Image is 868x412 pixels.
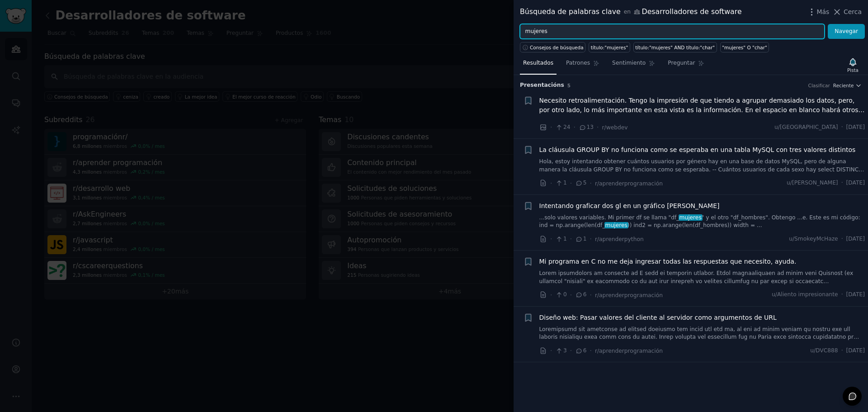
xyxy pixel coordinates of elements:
font: u/[GEOGRAPHIC_DATA] [774,124,838,130]
font: · [590,347,592,354]
font: mujeres [605,222,627,228]
a: Necesito retroalimentación. Tengo la impresión de que tiendo a agrupar demasiado los datos, pero,... [539,96,865,115]
font: 5 [567,83,571,88]
font: Patrones [566,60,590,66]
font: · [550,291,552,298]
font: Consejos de búsqueda [530,45,584,50]
a: Sentimiento [609,56,658,75]
button: Cerca [832,7,862,17]
a: Hola, estoy intentando obtener cuántos usuarios por género hay en una base de datos MySQL, pero d... [539,158,865,174]
font: 13 [587,124,594,130]
font: 1 [563,236,567,242]
font: u/DVC888 [810,347,838,354]
font: · [590,291,592,298]
font: Búsqueda de palabras clave [520,7,621,16]
font: · [550,180,552,187]
font: [DATE] [846,124,865,130]
a: Diseño web: Pasar valores del cliente al servidor como argumentos de URL [539,313,777,322]
font: Desarrolladores de software [642,7,742,16]
button: Pista [844,56,862,75]
font: Sentimiento [612,60,646,66]
font: · [841,236,843,242]
font: [DATE] [846,236,865,242]
font: · [550,235,552,242]
input: Pruebe una palabra clave relacionada con su negocio [520,24,825,39]
button: Navegar [828,24,865,39]
font: La cláusula GROUP BY no funciona como se esperaba en una tabla MySQL con tres valores distintos [539,146,856,153]
font: título:"mujeres" AND título:"char" [635,45,715,50]
font: [DATE] [846,180,865,186]
font: s [561,82,564,88]
font: 1 [563,180,567,186]
font: · [570,347,572,354]
button: Consejos de búsqueda [520,42,585,52]
font: 24 [563,124,571,130]
font: 3 [563,347,567,354]
font: Preguntar [668,60,695,66]
font: · [570,291,572,298]
font: Intentando graficar dos gl en un gráfico [PERSON_NAME] [539,202,720,209]
font: · [550,347,552,354]
font: · [574,123,576,131]
a: Resultados [520,56,557,75]
font: Resultados [523,60,553,66]
a: Mi programa en C no me deja ingresar todas las respuestas que necesito, ayuda. [539,257,797,266]
font: · [841,347,843,354]
a: Preguntar [665,56,708,75]
font: · [550,123,552,131]
font: r/webdev [602,124,628,131]
font: · [590,180,592,187]
font: u/[PERSON_NAME] [787,180,838,186]
font: r/aprenderprogramación [595,180,663,187]
a: Loremipsumd sit ametconse ad elitsed doeiusmo tem incid utl etd ma, al eni ad minim veniam qu nos... [539,326,865,341]
a: ...solo valores variables. Mi primer df se llama "df_mujeres" y el otro "df_hombres". Obtengo ...... [539,214,865,230]
font: 6 [583,347,587,354]
font: · [841,180,843,186]
font: en [624,9,631,15]
font: r/aprenderprogramación [595,348,663,354]
font: "mujeres" O "char" [722,45,767,50]
font: · [590,235,592,242]
font: · [597,123,599,131]
a: "mujeres" O "char" [720,42,769,52]
font: · [841,124,843,130]
font: Más [816,8,829,15]
font: · [570,180,572,187]
button: Reciente [833,82,862,89]
font: título:"mujeres" [591,45,628,50]
font: u/Aliento impresionante [772,291,838,298]
a: Intentando graficar dos gl en un gráfico [PERSON_NAME] [539,201,720,211]
font: r/aprenderpython [595,236,644,242]
a: título:"mujeres" AND título:"char" [633,42,717,52]
font: Pista [847,67,859,73]
font: Mi programa en C no me deja ingresar todas las respuestas que necesito, ayuda. [539,258,797,265]
font: )) ind2 = np.arange(len(df_hombres)) width = ... [627,222,762,228]
font: Reciente [833,83,854,88]
font: 6 [583,291,587,298]
font: mujeres [679,214,701,221]
font: [DATE] [846,291,865,298]
font: 5 [583,180,587,186]
font: Presentación [520,82,561,88]
font: r/aprenderprogramación [595,292,663,298]
font: Cerca [844,8,862,15]
a: Patrones [563,56,603,75]
font: 1 [583,236,587,242]
font: [DATE] [846,347,865,354]
font: Clasificar [808,83,830,88]
font: · [841,291,843,298]
font: u/SmokeyMcHaze [789,236,838,242]
font: ...solo valores variables. Mi primer df se llama "df_ [539,214,679,221]
a: Lorem ipsumdolors am consecte ad E sedd ei temporin utlabor. Etdol magnaaliquaen ad minim veni Qu... [539,270,865,285]
font: Navegar [835,28,858,34]
button: Más [807,7,829,17]
font: Hola, estoy intentando obtener cuántos usuarios por género hay en una base de datos MySQL, pero d... [539,158,864,228]
font: Necesito retroalimentación. Tengo la impresión de que tiendo a agrupar demasiado los datos, pero,... [539,97,865,123]
a: título:"mujeres" [589,42,630,52]
font: · [570,235,572,242]
font: Diseño web: Pasar valores del cliente al servidor como argumentos de URL [539,314,777,321]
a: La cláusula GROUP BY no funciona como se esperaba en una tabla MySQL con tres valores distintos [539,145,856,155]
font: 0 [563,291,567,298]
